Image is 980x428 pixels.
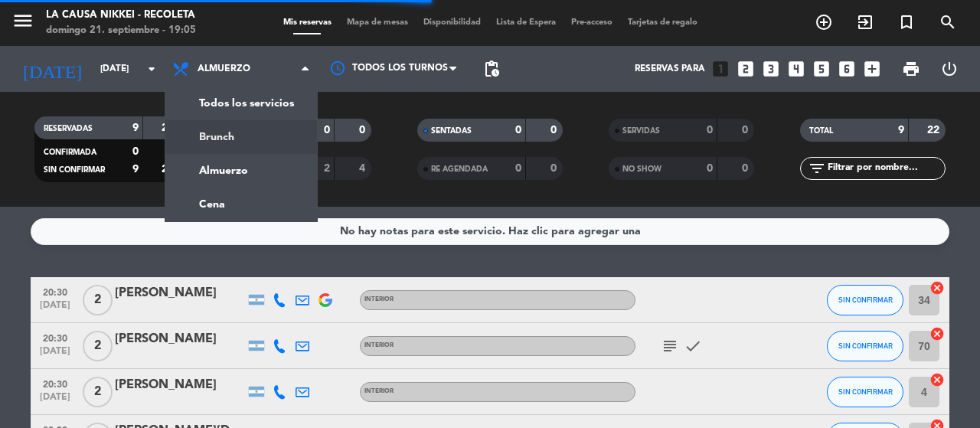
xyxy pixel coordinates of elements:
div: LOG OUT [930,46,969,92]
span: [DATE] [36,392,74,410]
i: add_circle_outline [815,13,833,31]
span: INTERIOR [364,342,394,348]
a: Brunch [165,120,317,154]
i: turned_in_not [897,13,916,31]
i: check [684,337,702,355]
a: Cena [165,188,317,221]
i: menu [11,9,34,32]
strong: 0 [132,146,139,157]
strong: 22 [162,123,177,133]
strong: 0 [742,125,751,136]
strong: 0 [707,125,713,136]
button: SIN CONFIRMAR [827,377,903,407]
i: cancel [929,372,945,387]
div: domingo 21. septiembre - 19:05 [46,23,196,38]
span: RE AGENDADA [431,165,488,173]
span: SIN CONFIRMAR [838,341,893,350]
span: 2 [83,331,113,361]
strong: 0 [742,163,751,174]
span: 2 [83,285,113,315]
span: SIN CONFIRMAR [44,166,105,174]
div: [PERSON_NAME] [115,329,245,349]
div: [PERSON_NAME] [115,283,245,303]
i: search [939,13,957,31]
span: print [902,60,920,78]
i: cancel [929,280,945,296]
img: google-logo.png [318,293,332,307]
i: power_settings_new [940,60,959,78]
button: SIN CONFIRMAR [827,285,903,315]
div: [PERSON_NAME] [115,375,245,395]
i: looks_two [736,59,756,79]
span: CONFIRMADA [44,149,96,156]
span: SERVIDAS [622,127,660,135]
a: Almuerzo [165,154,317,188]
span: Mapa de mesas [339,18,416,27]
i: looks_5 [812,59,831,79]
i: filter_list [808,159,826,178]
strong: 0 [550,125,560,136]
span: 20:30 [36,283,74,300]
div: La Causa Nikkei - Recoleta [46,8,196,23]
span: Disponibilidad [416,18,488,27]
span: 20:30 [36,374,74,392]
a: Todos los servicios [165,87,317,120]
i: cancel [929,326,945,341]
i: looks_6 [837,59,857,79]
span: TOTAL [809,127,833,135]
i: [DATE] [11,52,93,86]
span: 2 [83,377,113,407]
strong: 0 [707,163,713,174]
span: NO SHOW [622,165,661,173]
input: Filtrar por nombre... [826,160,945,177]
span: Reservas para [635,64,705,74]
button: SIN CONFIRMAR [827,331,903,361]
i: looks_one [710,59,730,79]
strong: 9 [132,123,139,133]
span: Almuerzo [198,64,250,74]
span: Pre-acceso [563,18,620,27]
span: INTERIOR [364,388,394,394]
strong: 0 [324,125,330,136]
i: looks_3 [761,59,781,79]
span: SENTADAS [431,127,472,135]
span: SIN CONFIRMAR [838,387,893,396]
span: Tarjetas de regalo [620,18,705,27]
i: arrow_drop_down [142,60,161,78]
i: subject [661,337,679,355]
i: exit_to_app [856,13,874,31]
span: [DATE] [36,346,74,364]
strong: 0 [550,163,560,174]
strong: 9 [898,125,904,136]
strong: 22 [927,125,942,136]
span: Lista de Espera [488,18,563,27]
span: RESERVADAS [44,125,93,132]
strong: 2 [324,163,330,174]
i: add_box [862,59,882,79]
div: No hay notas para este servicio. Haz clic para agregar una [340,223,641,240]
span: SIN CONFIRMAR [838,296,893,304]
span: 20:30 [36,328,74,346]
strong: 0 [515,163,521,174]
strong: 0 [515,125,521,136]
button: menu [11,9,34,38]
span: pending_actions [482,60,501,78]
i: looks_4 [786,59,806,79]
strong: 0 [359,125,368,136]
span: INTERIOR [364,296,394,302]
strong: 22 [162,164,177,175]
strong: 9 [132,164,139,175]
strong: 4 [359,163,368,174]
span: [DATE] [36,300,74,318]
span: Mis reservas [276,18,339,27]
